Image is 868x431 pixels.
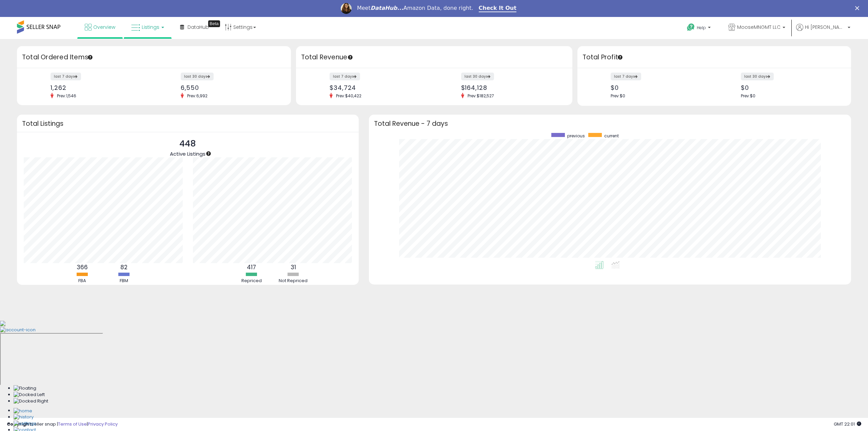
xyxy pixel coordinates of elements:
a: Overview [80,17,120,37]
b: 417 [247,263,256,271]
label: last 30 days [741,73,774,80]
label: last 7 days [51,73,81,80]
p: 448 [170,137,205,150]
h3: Total Revenue - 7 days [374,121,846,126]
a: Hi [PERSON_NAME] [796,24,850,39]
div: Tooltip anchor [347,54,353,60]
h3: Total Profit [583,53,846,62]
img: Docked Left [14,392,45,398]
b: 31 [291,263,296,271]
div: Tooltip anchor [205,151,212,157]
label: last 7 days [330,73,360,80]
label: last 30 days [181,73,214,80]
h3: Total Listings [22,121,354,126]
div: Tooltip anchor [208,20,220,27]
label: last 30 days [461,73,494,80]
span: MooseMNGMT LLC [737,24,781,31]
span: Hi [PERSON_NAME] [805,24,846,31]
a: MooseMNGMT LLC [723,17,790,39]
img: History [14,414,34,420]
span: current [604,133,619,139]
span: Help [697,25,706,31]
div: Tooltip anchor [87,54,93,60]
a: DataHub [175,17,214,37]
span: Listings [142,24,159,31]
img: Profile image for Georgie [341,3,352,14]
a: Listings [126,17,169,37]
img: Settings [14,420,36,427]
span: Prev: $40,422 [333,93,365,99]
div: FBM [104,278,144,284]
h3: Total Ordered Items [22,53,286,62]
span: Prev: $0 [611,93,625,99]
span: Prev: 6,992 [184,93,211,99]
label: last 7 days [611,73,641,80]
div: 1,262 [51,84,149,91]
span: DataHub [188,24,209,31]
span: Prev: $0 [741,93,755,99]
div: FBA [62,278,103,284]
img: Home [14,408,32,414]
span: Active Listings [170,150,205,157]
div: Repriced [231,278,272,284]
h3: Total Revenue [301,53,567,62]
span: Overview [93,24,115,31]
a: Help [682,18,717,39]
div: $0 [611,84,709,91]
span: Prev: $182,527 [464,93,497,99]
div: $34,724 [330,84,429,91]
b: 366 [77,263,88,271]
div: 6,550 [181,84,279,91]
b: 82 [120,263,127,271]
i: DataHub... [371,5,403,11]
img: Docked Right [14,398,48,405]
img: Floating [14,385,36,392]
i: Get Help [687,23,695,32]
div: $0 [741,84,839,91]
div: $164,128 [461,84,560,91]
span: Prev: 1,546 [54,93,80,99]
a: Settings [220,17,261,37]
span: previous [567,133,585,139]
div: Meet Amazon Data, done right. [357,5,473,12]
a: Check It Out [479,5,517,12]
div: Not Repriced [273,278,314,284]
div: Tooltip anchor [617,54,623,60]
div: Close [855,6,862,10]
